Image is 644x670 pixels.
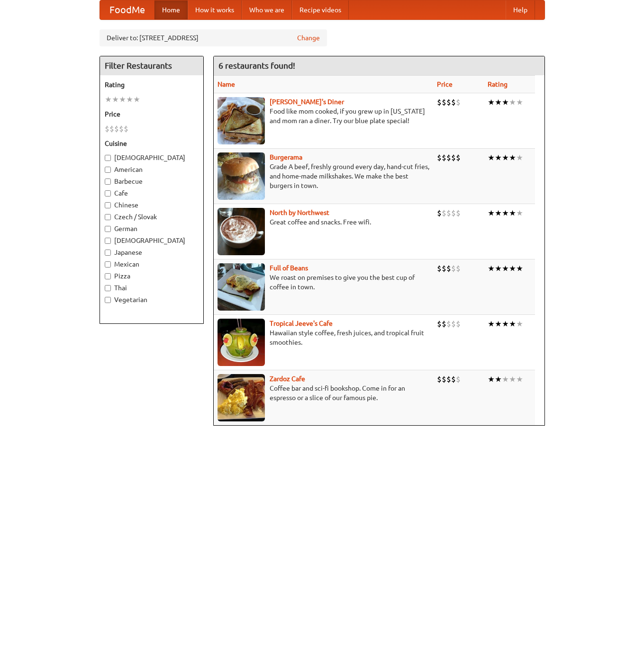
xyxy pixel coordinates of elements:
[516,263,523,274] li: ★
[218,61,295,70] ng-pluralize: 6 restaurants found!
[442,319,446,329] li: $
[188,0,242,19] a: How it works
[516,319,523,329] li: ★
[105,200,199,210] label: Chinese
[218,319,265,366] img: jeeves.jpg
[509,97,516,107] li: ★
[218,273,429,292] p: We roast on premises to give you the best cup of coffee in town.
[446,319,451,329] li: $
[506,0,535,19] a: Help
[509,263,516,274] li: ★
[270,153,302,161] a: Burgerama
[105,177,199,186] label: Barbecue
[270,264,308,272] a: Full of Beans
[105,250,111,256] input: Japanese
[495,97,502,107] li: ★
[218,97,265,144] img: sallys.jpg
[105,124,109,134] li: $
[437,374,442,384] li: $
[105,190,111,197] input: Cafe
[446,263,451,274] li: $
[105,155,111,161] input: [DEMOGRAPHIC_DATA]
[437,319,442,329] li: $
[105,283,199,293] label: Thai
[105,261,111,268] input: Mexican
[105,94,112,105] li: ★
[509,374,516,384] li: ★
[488,374,495,384] li: ★
[488,319,495,329] li: ★
[437,97,442,107] li: $
[124,124,128,134] li: $
[495,208,502,218] li: ★
[446,208,451,218] li: $
[270,209,329,216] a: North by Northwest
[105,109,199,119] h5: Price
[437,152,442,163] li: $
[218,384,429,402] p: Coffee bar and sci-fi bookshop. Come in for an espresso or a slice of our famous pie.
[488,97,495,107] li: ★
[218,263,265,311] img: beans.jpg
[437,208,442,218] li: $
[105,226,111,232] input: German
[218,107,429,125] p: Food like mom cooked, if you grew up in [US_STATE] and mom ran a diner. Try our blue plate special!
[105,167,111,173] input: American
[218,374,265,421] img: zardoz.jpg
[119,124,124,134] li: $
[105,236,199,245] label: [DEMOGRAPHIC_DATA]
[516,152,523,163] li: ★
[488,152,495,163] li: ★
[105,179,111,185] input: Barbecue
[442,374,446,384] li: $
[437,263,442,274] li: $
[114,124,119,134] li: $
[446,374,451,384] li: $
[270,320,333,327] a: Tropical Jeeve's Cafe
[502,97,509,107] li: ★
[105,271,199,281] label: Pizza
[509,152,516,163] li: ★
[105,259,199,269] label: Mexican
[451,263,456,274] li: $
[105,297,111,303] input: Vegetarian
[105,153,199,162] label: [DEMOGRAPHIC_DATA]
[105,212,199,222] label: Czech / Slovak
[126,94,133,105] li: ★
[100,56,203,75] h4: Filter Restaurants
[105,165,199,174] label: American
[133,94,140,105] li: ★
[488,208,495,218] li: ★
[442,208,446,218] li: $
[456,374,461,384] li: $
[105,273,111,279] input: Pizza
[442,263,446,274] li: $
[218,208,265,255] img: north.jpg
[100,0,154,19] a: FoodMe
[451,319,456,329] li: $
[270,375,305,383] a: Zardoz Cafe
[456,152,461,163] li: $
[495,152,502,163] li: ★
[516,208,523,218] li: ★
[105,202,111,208] input: Chinese
[270,98,344,106] b: [PERSON_NAME]'s Diner
[442,97,446,107] li: $
[105,80,199,89] h5: Rating
[105,188,199,198] label: Cafe
[105,224,199,233] label: German
[105,214,111,220] input: Czech / Slovak
[451,374,456,384] li: $
[488,263,495,274] li: ★
[502,263,509,274] li: ★
[218,328,429,347] p: Hawaiian style coffee, fresh juices, and tropical fruit smoothies.
[456,319,461,329] li: $
[456,97,461,107] li: $
[292,0,349,19] a: Recipe videos
[105,248,199,257] label: Japanese
[446,152,451,163] li: $
[218,152,265,200] img: burgerama.jpg
[112,94,119,105] li: ★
